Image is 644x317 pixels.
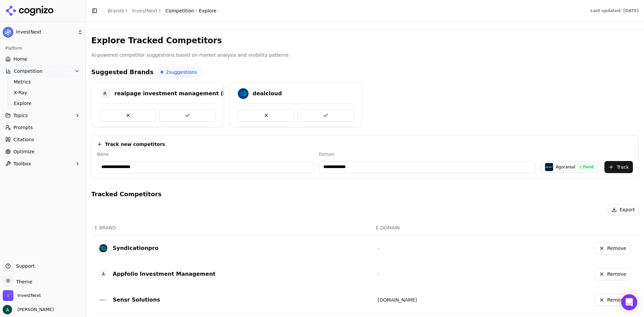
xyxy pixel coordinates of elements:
[13,279,32,284] span: Theme
[13,263,35,269] span: Support
[166,69,197,75] span: 2 suggestions
[108,8,124,13] a: Brands
[3,122,83,133] a: Prompts
[99,296,107,304] img: Sensr Solutions
[590,8,639,13] div: Last updated: [DATE]
[319,152,536,157] label: Domain
[3,134,83,145] a: Citations
[595,242,631,254] button: Remove
[91,67,154,77] h4: Suggested Brands
[13,124,33,131] span: Prompts
[3,66,83,76] button: Competition
[108,7,216,14] nav: breadcrumb
[16,29,75,35] span: InvestNext
[99,270,107,278] span: A
[556,164,575,170] div: Agorareal
[105,141,165,148] h4: Track new competitors
[3,305,12,314] img: Andrew Berg
[13,112,28,119] span: Topics
[113,244,158,252] div: Syndicationpro
[97,152,314,157] label: Name
[380,224,400,231] span: DOMAIN
[113,270,215,278] div: Appfolio Investment Management
[3,158,83,169] button: Toolbox
[165,7,216,14] span: Competition - Explore
[113,296,160,304] div: Sensr Solutions
[14,100,72,107] span: Explore
[91,35,639,46] h3: Explore Tracked Competitors
[378,246,379,251] span: -
[114,90,236,98] div: realpage investment management (ims)
[238,88,249,99] img: dealcloud
[14,68,43,74] span: Competition
[595,268,631,280] button: Remove
[372,220,491,235] th: DOMAIN
[99,244,107,252] img: syndicationpro
[91,190,639,199] h4: Tracked Competitors
[3,290,13,301] img: InvestNext
[13,148,35,155] span: Optimize
[100,88,110,99] span: R
[378,271,379,277] span: -
[621,294,637,310] div: Open Intercom Messenger
[3,290,41,301] button: Open organization switcher
[375,224,488,231] div: ↕DOMAIN
[253,90,282,98] div: dealcloud
[13,160,31,167] span: Toolbox
[3,27,13,38] img: InvestNext
[3,54,83,64] a: Home
[11,99,75,108] a: Explore
[378,297,417,303] a: [DOMAIN_NAME]
[91,51,639,59] p: AI-powered competitor suggestions based on market analysis and visibility patterns
[91,220,372,235] th: BRAND
[13,136,34,143] span: Citations
[15,307,54,313] span: [PERSON_NAME]
[3,146,83,157] a: Optimize
[94,224,370,231] div: ↕BRAND
[3,305,54,314] button: Open user button
[545,163,553,171] img: Agorareal logo
[11,77,75,87] a: Metrics
[14,89,72,96] span: X-Ray
[608,204,639,215] button: Export
[17,293,41,299] span: InvestNext
[578,164,595,170] div: ✓ Found
[604,161,633,173] button: Track
[13,56,27,62] span: Home
[14,78,72,85] span: Metrics
[132,7,157,14] a: InvestNext
[99,224,116,231] span: BRAND
[595,294,631,306] button: Remove
[3,43,83,54] div: Platform
[3,110,83,121] button: Topics
[11,88,75,97] a: X-Ray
